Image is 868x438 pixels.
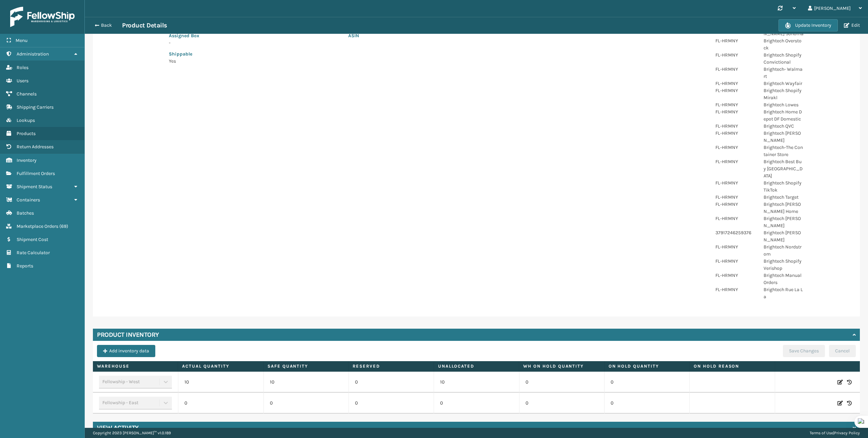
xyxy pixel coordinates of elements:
[17,210,34,216] span: Batches
[17,117,35,123] span: Lookups
[837,379,843,386] i: Edit
[182,363,259,369] label: Actual Quantity
[604,393,689,414] td: 0
[355,400,428,407] p: 0
[715,258,755,265] p: FL-HRMNY
[17,144,54,150] span: Return Addresses
[434,393,519,414] td: 0
[178,393,263,414] td: 0
[604,372,689,393] td: 0
[17,197,40,203] span: Containers
[169,32,340,39] p: Assigned Box
[97,331,159,339] h4: Product Inventory
[16,38,27,43] span: Menu
[764,108,804,123] p: Brightech Home Depot DF Domestic
[764,66,804,80] p: Brightech- Walmart
[837,400,843,407] i: Edit
[764,51,804,66] p: Brightech Shopify Convictional
[97,363,174,369] label: Warehouse
[519,393,604,414] td: 0
[847,400,852,407] i: Inventory History
[834,431,860,435] a: Privacy Policy
[715,144,755,151] p: FL-HRMNY
[778,19,838,31] button: Update Inventory
[268,363,344,369] label: Safe Quantity
[59,223,68,229] span: ( 69 )
[715,179,755,187] p: FL-HRMNY
[348,32,699,39] p: ASIN
[715,286,755,293] p: FL-HRMNY
[93,428,171,438] p: Copyright 2023 [PERSON_NAME]™ v 1.0.189
[829,345,856,357] button: Cancel
[438,363,515,369] label: Unallocated
[764,194,804,201] p: Brightech Target
[764,215,804,229] p: Brightech [PERSON_NAME]
[715,158,755,165] p: FL-HRMNY
[17,184,52,190] span: Shipment Status
[17,223,58,229] span: Marketplace Orders
[434,372,519,393] td: 10
[715,229,755,236] p: 37917246259376
[17,250,50,256] span: Rate Calculator
[764,158,804,179] p: Brightech Best Buy [GEOGRAPHIC_DATA]
[715,243,755,250] p: FL-HRMNY
[764,37,804,51] p: Brightech Overstock
[715,272,755,279] p: FL-HRMNY
[353,363,429,369] label: Reserved
[847,379,852,386] i: Inventory History
[764,130,804,144] p: Brightech [PERSON_NAME]
[355,379,428,386] p: 0
[764,258,804,272] p: Brightech Shopify Verishop
[764,286,804,300] p: Brightech Rue La La
[715,101,755,108] p: FL-HRMNY
[810,431,833,435] a: Terms of Use
[764,272,804,286] p: Brightech Manual Orders
[715,123,755,130] p: FL-HRMNY
[715,130,755,137] p: FL-HRMNY
[263,372,349,393] td: 10
[764,243,804,258] p: Brightech Nordstrom
[764,101,804,108] p: Brightech Lowes
[715,194,755,201] p: FL-HRMNY
[715,87,755,94] p: FL-HRMNY
[783,345,825,357] button: Save Changes
[842,22,862,28] button: Edit
[17,104,54,110] span: Shipping Carriers
[178,372,263,393] td: 10
[17,78,28,84] span: Users
[519,372,604,393] td: 0
[715,37,755,44] p: FL-HRMNY
[764,179,804,194] p: Brightech Shopify TikTok
[17,65,28,70] span: Roles
[169,58,340,65] p: Yes
[17,157,37,163] span: Inventory
[715,108,755,115] p: FL-HRMNY
[17,263,33,269] span: Reports
[17,171,55,176] span: Fulfillment Orders
[764,80,804,87] p: Brightech Wayfair
[263,393,349,414] td: 0
[17,51,49,57] span: Administration
[169,39,340,46] p: -
[810,428,860,438] div: |
[715,215,755,222] p: FL-HRMNY
[715,80,755,87] p: FL-HRMNY
[764,201,804,215] p: Brightech [PERSON_NAME] Home
[694,363,770,369] label: On Hold Reason
[97,345,155,357] button: Add inventory data
[91,22,122,28] button: Back
[17,237,48,242] span: Shipment Cost
[715,66,755,73] p: FL-HRMNY
[764,229,804,243] p: Brightech [PERSON_NAME]
[122,21,167,29] h3: Product Details
[764,123,804,130] p: Brightech QVC
[169,50,340,58] p: Shippable
[523,363,600,369] label: WH On hold quantity
[764,87,804,101] p: Brightech Shopify Mirakl
[715,51,755,59] p: FL-HRMNY
[97,424,139,432] h4: View Activity
[609,363,685,369] label: On Hold Quantity
[715,201,755,208] p: FL-HRMNY
[17,91,37,97] span: Channels
[764,144,804,158] p: Brightech-The Container Store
